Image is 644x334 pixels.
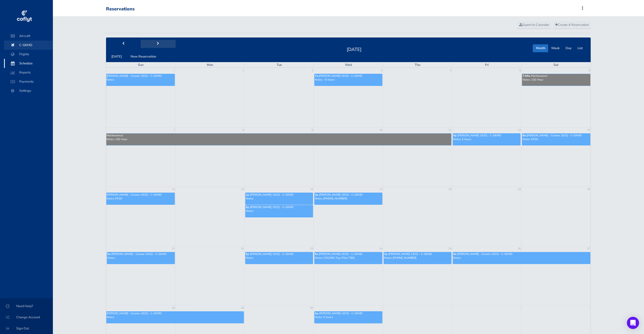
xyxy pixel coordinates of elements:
[107,197,174,200] p: Notes: KFGK
[107,134,123,137] span: Maintenance!
[586,127,590,133] a: 13
[250,252,294,256] span: [PERSON_NAME] 182Q - C-GKMD
[107,311,162,315] span: [PERSON_NAME] - Cessna 182Q - C-GKMD
[562,44,574,52] button: Day
[107,256,174,260] p: Notes:
[526,134,581,137] span: [PERSON_NAME] - Cessna 182Q - C-GKMD
[588,305,590,310] a: 4
[242,68,244,73] a: 1
[315,311,318,315] span: 4p
[9,59,48,68] span: Schedule
[107,137,451,141] p: Notes: 100 Hour
[449,305,452,310] a: 2
[519,23,549,27] span: Export to Calendar
[246,256,313,260] p: Notes:
[315,74,318,78] span: 7a
[171,246,175,251] a: 21
[380,305,383,310] a: 1
[246,205,249,209] span: 5p
[171,305,175,310] a: 28
[379,246,383,251] a: 24
[250,193,294,197] span: [PERSON_NAME] 182Q - C-GKMD
[448,246,452,251] a: 25
[240,187,244,192] a: 15
[449,68,452,73] a: 4
[9,31,48,41] span: Aircraft
[315,193,318,197] span: 2p
[384,252,388,256] span: 2p
[108,53,125,61] button: [DATE]
[319,74,362,78] span: [PERSON_NAME] 182Q - C-GKMD
[553,63,558,67] span: Sat
[171,68,175,73] a: 31
[319,193,363,197] span: [PERSON_NAME] 182Q - C-GKMD
[315,315,382,319] p: Notes: 5 hours
[453,252,456,256] span: 4a
[319,252,362,256] span: [PERSON_NAME] 182Q - C-GKMD
[522,137,590,141] p: Notes: KFGK
[586,246,590,251] a: 27
[517,21,551,29] a: Export to Calendar
[277,63,282,67] span: Tue
[517,127,521,133] a: 12
[107,78,174,82] p: Notes:
[309,305,314,310] a: 30
[388,252,432,256] span: [PERSON_NAME] 182Q - C-GKMD
[246,193,249,197] span: 1p
[453,256,590,260] p: Notes:
[242,127,244,133] a: 8
[240,305,244,310] a: 29
[384,256,451,260] p: Notes: [PHONE_NUMBER]
[458,134,501,137] span: [PERSON_NAME] 182Q - C-GKMD
[518,305,521,310] a: 3
[9,68,48,77] span: Reports
[9,50,48,59] span: Flights
[448,187,452,192] a: 18
[457,252,512,256] span: [PERSON_NAME] - Cessna 182Q - C-GKMD
[107,315,243,319] p: Notes:
[315,256,382,260] p: Notes: CASARA Trg ( Pilot TBD)
[6,313,47,322] span: Change Account
[111,252,167,256] span: [PERSON_NAME] - Cessna 182Q - C-GKMD
[173,127,175,133] a: 7
[453,134,457,137] span: 4p
[128,53,159,61] button: New Reservation
[574,44,586,52] button: List
[107,193,162,197] span: [PERSON_NAME] - Cessna 182Q - C-GKMD
[138,63,143,67] span: Sun
[448,127,452,133] a: 11
[533,44,548,52] button: Month
[315,197,382,200] p: Notes: [PHONE_NUMBER]
[518,68,521,73] a: 5
[207,63,213,67] span: Mon
[522,134,526,137] span: 8a
[586,187,590,192] a: 20
[240,246,244,251] a: 22
[522,78,590,82] p: Notes: 100 Hour
[9,77,48,86] span: Payments
[531,74,547,78] span: Maintenance!
[555,23,589,27] span: Create A Reservation
[9,41,48,50] span: C-GKMD
[517,187,521,192] a: 19
[553,21,591,29] a: Create A Reservation
[588,68,590,73] a: 6
[517,246,521,251] a: 26
[106,40,141,48] button: prev
[345,63,352,67] span: Wed
[16,9,33,24] img: coflyt logo
[141,40,176,48] button: next
[309,187,314,192] a: 16
[246,197,313,200] p: Notes:
[171,187,175,192] a: 14
[246,252,249,256] span: 5p
[250,205,294,209] span: [PERSON_NAME] 182Q - C-GKMD
[315,78,382,82] p: Notes: ~5 hours
[379,127,383,133] a: 10
[319,311,363,315] span: [PERSON_NAME] 182Q - C-GKMD
[107,252,111,256] span: 9a
[107,74,162,78] span: [PERSON_NAME] - Cessna 182Q - C-GKMD
[309,246,314,251] a: 23
[311,127,314,133] a: 9
[315,252,318,256] span: 8a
